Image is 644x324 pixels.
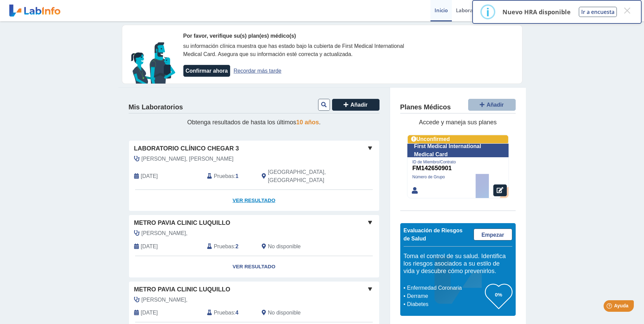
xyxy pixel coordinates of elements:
span: 2025-10-04 [141,172,158,180]
a: Empezar [474,229,512,240]
span: Cruz Fernandez, [142,296,188,304]
span: Evaluación de Riesgos de Salud [404,228,463,241]
a: Ver Resultado [129,256,379,277]
span: Rio Grande, PR [268,168,343,184]
span: Laboratorio Clínico Chegar 3 [134,144,239,153]
button: Añadir [332,99,380,111]
li: Enfermedad Coronaria [405,284,485,292]
span: Accede y maneja sus planes [419,119,497,126]
h3: 0% [485,290,512,299]
span: Rosa Cruz, Lisbeth [142,155,234,163]
b: 1 [236,173,239,179]
div: Por favor, verifique su(s) plan(es) médico(s) [183,32,424,40]
li: Diabetes [405,300,485,308]
span: 2025-08-06 [141,242,158,251]
button: Ir a encuesta [579,7,617,17]
span: Pruebas [214,309,234,317]
div: : [202,168,257,184]
b: 2 [236,244,239,249]
span: 10 años [296,119,319,126]
button: Añadir [468,99,516,111]
span: Empezar [481,232,504,238]
span: Munoz Marin, [142,229,188,237]
a: Recordar más tarde [234,68,281,74]
a: Ver Resultado [129,190,379,211]
span: Pruebas [214,242,234,251]
iframe: Help widget launcher [584,298,637,317]
h5: Toma el control de su salud. Identifica los riesgos asociados a su estilo de vida y descubre cómo... [404,253,512,275]
span: Añadir [350,102,368,108]
p: Nuevo HRA disponible [502,8,571,16]
span: No disponible [268,309,301,317]
button: Close this dialog [621,4,633,17]
div: : [202,242,257,251]
span: Añadir [486,102,504,108]
span: Obtenga resultados de hasta los últimos . [187,119,320,126]
div: i [486,6,490,18]
li: Derrame [405,292,485,300]
span: Pruebas [214,172,234,180]
h4: Planes Médicos [400,103,451,111]
span: su información clínica muestra que has estado bajo la cubierta de First Medical International Med... [183,43,404,57]
span: Metro Pavia Clinic Luquillo [134,218,231,228]
span: No disponible [268,242,301,251]
div: : [202,309,257,317]
b: 4 [236,310,239,316]
span: Metro Pavia Clinic Luquillo [134,285,231,294]
button: Confirmar ahora [183,65,230,77]
span: 2025-04-09 [141,309,158,317]
h4: Mis Laboratorios [129,103,183,111]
